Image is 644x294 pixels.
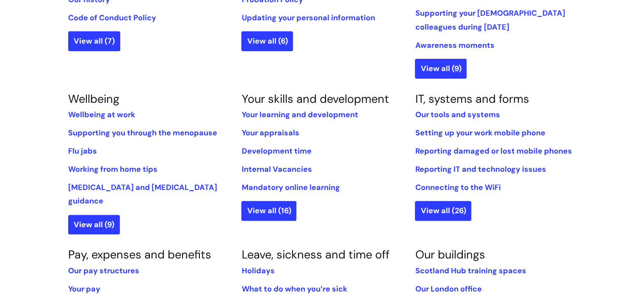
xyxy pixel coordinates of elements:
[241,31,293,51] a: View all (6)
[415,128,545,138] a: Setting up your work mobile phone
[241,13,375,23] a: Updating your personal information
[415,110,500,120] a: Our tools and systems
[415,91,529,106] a: IT, systems and forms
[241,266,274,276] a: Holidays
[68,182,217,206] a: [MEDICAL_DATA] and [MEDICAL_DATA] guidance
[415,40,494,50] a: Awareness moments
[68,110,135,120] a: Wellbeing at work
[241,201,296,220] a: View all (16)
[241,164,312,174] a: Internal Vacancies
[68,164,158,174] a: Working from home tips
[415,182,500,192] a: Connecting to the WiFi
[68,266,139,276] a: Our pay structures
[68,146,97,156] a: Flu jabs
[241,128,299,138] a: Your appraisals
[415,247,485,262] a: Our buildings
[415,284,481,294] a: Our London office
[68,128,217,138] a: Supporting you through the menopause
[68,91,119,106] a: Wellbeing
[415,8,565,32] a: Supporting your [DEMOGRAPHIC_DATA] colleagues during [DATE]
[415,59,467,78] a: View all (9)
[68,13,156,23] a: Code of Conduct Policy
[241,284,347,294] a: What to do when you’re sick
[415,164,546,174] a: Reporting IT and technology issues
[68,284,100,294] a: Your pay
[415,146,572,156] a: Reporting damaged or lost mobile phones
[241,182,340,192] a: Mandatory online learning
[68,31,120,51] a: View all (7)
[68,247,211,262] a: Pay, expenses and benefits
[241,247,389,262] a: Leave, sickness and time off
[415,201,471,220] a: View all (26)
[68,215,120,234] a: View all (9)
[415,266,526,276] a: Scotland Hub training spaces
[241,146,311,156] a: Development time
[241,91,389,106] a: Your skills and development
[241,110,358,120] a: Your learning and development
